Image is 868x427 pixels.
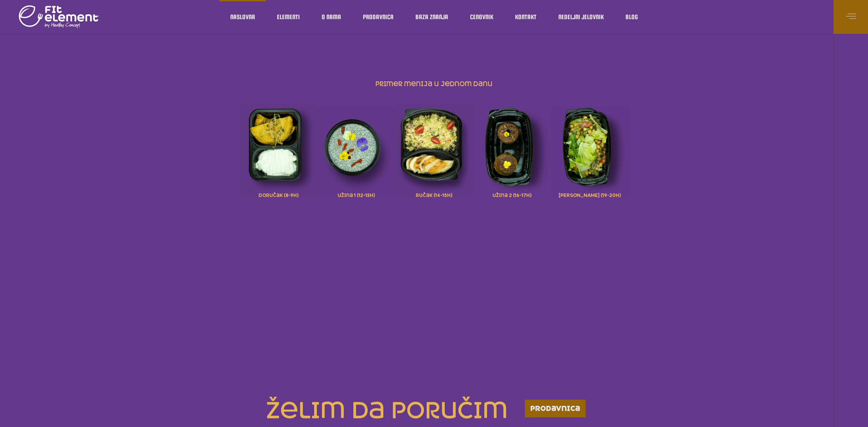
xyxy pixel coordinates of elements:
[240,97,629,210] div: primer menija u jednom danu
[515,15,536,19] span: Kontakt
[525,400,586,417] a: prodavnica
[470,15,493,19] span: Cenovnik
[492,191,531,198] span: užina 2 (16-17h)
[559,191,621,198] span: [PERSON_NAME] (19-20h)
[530,405,580,412] span: prodavnica
[277,15,300,19] span: Elementi
[363,15,394,19] span: Prodavnica
[259,191,298,198] span: doručak (8-9h)
[626,15,638,19] span: Blog
[230,15,255,19] span: Naslovna
[374,81,494,88] a: primer menija u jednom danu
[558,15,604,19] span: Nedeljni jelovnik
[415,15,448,19] span: Baza znanja
[322,15,341,19] span: O nama
[243,400,508,422] h2: želim da poručim
[338,191,375,198] span: užina 1 (12-13h)
[19,3,99,31] img: logo light
[416,191,452,198] span: ručak (14-15h)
